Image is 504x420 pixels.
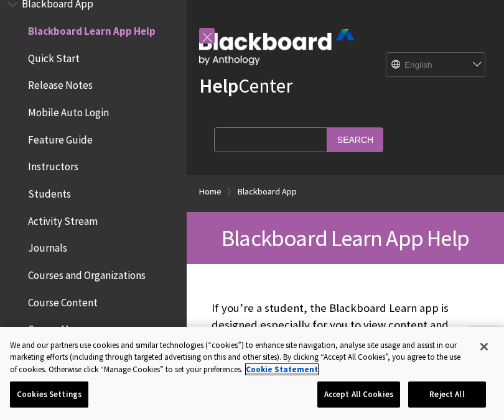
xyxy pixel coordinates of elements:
select: Site Language Selector [386,53,486,78]
span: Journals [28,238,67,255]
span: Course Content [28,292,98,309]
input: Search [327,127,383,152]
span: Release Notes [28,75,93,92]
img: Blackboard by Anthology [199,29,355,65]
button: Accept All Cookies [317,381,400,408]
span: Blackboard Learn App Help [222,224,469,252]
div: We and our partners use cookies and similar technologies (“cookies”) to enhance site navigation, ... [10,339,469,376]
span: Activity Stream [28,211,98,227]
a: HelpCenter [199,73,292,98]
span: Courses and Organizations [28,265,146,281]
p: If you’re a student, the Blackboard Learn app is designed especially for you to view content and ... [212,300,479,398]
span: Feature Guide [28,129,93,146]
span: Course Messages [28,319,104,336]
a: Home [199,184,222,199]
button: Reject All [408,381,486,408]
strong: Help [199,73,238,98]
span: Mobile Auto Login [28,102,109,119]
a: More information about your privacy, opens in a new tab [246,364,318,375]
span: Blackboard Learn App Help [28,21,156,37]
button: Close [470,333,498,360]
span: Quick Start [28,48,80,65]
button: Cookies Settings [10,381,88,408]
span: Students [28,183,71,200]
a: Blackboard App [238,184,297,199]
span: Instructors [28,157,78,173]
